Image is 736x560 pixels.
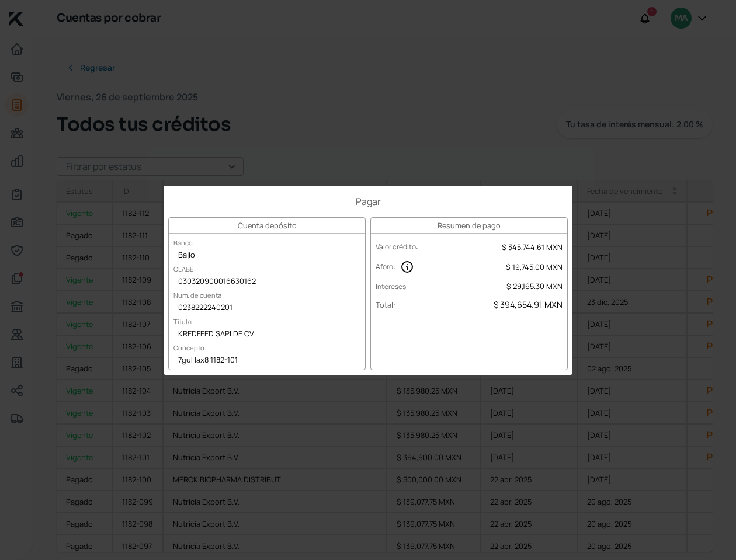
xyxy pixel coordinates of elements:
[494,299,563,310] span: $ 394,654.91 MXN
[376,281,408,291] label: Intereses :
[169,312,198,331] label: Titular
[169,300,365,317] div: 0238222240201
[169,247,365,265] div: Bajío
[169,352,365,370] div: 7guHax8 1182-101
[506,262,563,272] span: $ 19,745.00 MXN
[506,281,563,291] span: $ 29,165.30 MXN
[168,195,568,208] h1: Pagar
[169,234,197,252] label: Banco
[169,218,365,234] h3: Cuenta depósito
[376,242,418,252] label: Valor crédito :
[169,339,209,357] label: Concepto
[371,218,567,234] h3: Resumen de pago
[502,242,563,252] span: $ 345,744.61 MXN
[376,262,395,272] label: Aforo :
[169,326,365,343] div: KREDFEED SAPI DE CV
[169,273,365,291] div: 030320900016630162
[169,260,198,278] label: CLABE
[169,286,226,304] label: Núm. de cuenta
[376,300,395,310] label: Total :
